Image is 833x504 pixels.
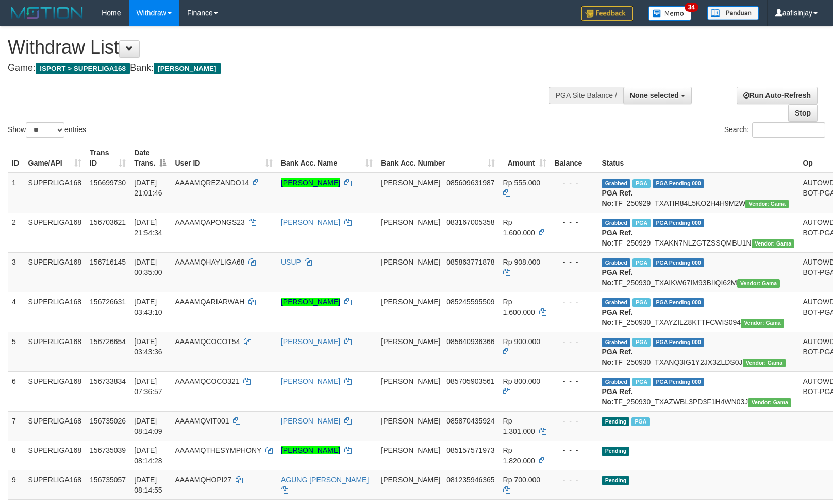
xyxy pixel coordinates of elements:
[653,338,704,347] span: PGA Pending
[549,87,623,104] div: PGA Site Balance /
[602,476,629,485] span: Pending
[503,258,540,266] span: Rp 908.000
[8,37,545,58] h1: Withdraw List
[175,377,239,385] span: AAAAMQCOCO321
[281,218,340,226] a: [PERSON_NAME]
[446,218,494,226] span: Copy 083167005358 to clipboard
[602,417,629,426] span: Pending
[175,218,244,226] span: AAAAMQAPONGS23
[503,298,535,316] span: Rp 1.600.000
[175,178,249,187] span: AAAAMQREZANDO14
[24,213,86,252] td: SUPERLIGA168
[154,63,220,74] span: [PERSON_NAME]
[632,338,651,347] span: Marked by aafchhiseyha
[175,417,229,425] span: AAAAMQVIT001
[8,411,24,441] td: 7
[446,178,494,187] span: Copy 085609631987 to clipboard
[24,470,86,499] td: SUPERLIGA168
[381,218,440,226] span: [PERSON_NAME]
[503,178,540,187] span: Rp 555.000
[623,87,692,104] button: None selected
[90,446,126,454] span: 156735039
[8,441,24,470] td: 8
[602,308,632,327] b: PGA Ref. No:
[8,213,24,252] td: 2
[281,337,340,346] a: [PERSON_NAME]
[90,476,126,484] span: 156735057
[381,258,440,266] span: [PERSON_NAME]
[503,417,535,435] span: Rp 1.301.000
[90,258,126,266] span: 156716145
[752,239,795,248] span: Vendor URL: https://trx31.1velocity.biz
[8,292,24,332] td: 4
[555,475,594,485] div: - - -
[281,417,340,425] a: [PERSON_NAME]
[24,173,86,213] td: SUPERLIGA168
[499,143,551,173] th: Amount: activate to sort column ascending
[171,143,277,173] th: User ID: activate to sort column ascending
[90,417,126,425] span: 156735026
[90,337,126,346] span: 156726654
[8,63,545,73] h4: Game: Bank:
[86,143,130,173] th: Trans ID: activate to sort column ascending
[555,336,594,347] div: - - -
[632,179,651,188] span: Marked by aafchhiseyha
[685,3,698,12] span: 34
[555,257,594,267] div: - - -
[8,252,24,292] td: 3
[602,179,630,188] span: Grabbed
[134,377,162,396] span: [DATE] 07:36:57
[8,122,86,138] label: Show entries
[724,122,825,138] label: Search:
[788,104,818,122] a: Stop
[602,268,632,287] b: PGA Ref. No:
[602,338,630,347] span: Grabbed
[134,476,162,494] span: [DATE] 08:14:55
[175,298,244,306] span: AAAAMQARIARWAH
[597,252,798,292] td: TF_250930_TXAIKW67IM93BIIQI62M
[446,337,494,346] span: Copy 085640936366 to clipboard
[8,5,86,21] img: MOTION_logo.png
[134,178,162,197] span: [DATE] 21:01:46
[602,378,630,386] span: Grabbed
[446,377,494,385] span: Copy 085705903561 to clipboard
[281,298,340,306] a: [PERSON_NAME]
[752,122,825,138] input: Search:
[281,446,340,454] a: [PERSON_NAME]
[446,476,494,484] span: Copy 081235946365 to clipboard
[8,470,24,499] td: 9
[741,319,784,328] span: Vendor URL: https://trx31.1velocity.biz
[381,178,440,187] span: [PERSON_NAME]
[503,446,535,465] span: Rp 1.820.000
[631,417,649,426] span: Marked by aafchhiseyha
[24,332,86,371] td: SUPERLIGA168
[707,6,759,20] img: panduan.png
[648,6,692,21] img: Button%20Memo.svg
[503,377,540,385] span: Rp 800.000
[90,298,126,306] span: 156726631
[134,337,162,356] span: [DATE] 03:43:36
[653,378,704,386] span: PGA Pending
[597,292,798,332] td: TF_250930_TXAYZILZ8KTTFCWIS094
[745,200,789,208] span: Vendor URL: https://trx31.1velocity.biz
[555,217,594,227] div: - - -
[446,417,494,425] span: Copy 085870435924 to clipboard
[24,292,86,332] td: SUPERLIGA168
[8,371,24,411] td: 6
[134,417,162,435] span: [DATE] 08:14:09
[134,446,162,465] span: [DATE] 08:14:28
[175,258,244,266] span: AAAAMQHAYLIGA68
[90,377,126,385] span: 156733834
[281,178,340,187] a: [PERSON_NAME]
[377,143,498,173] th: Bank Acc. Number: activate to sort column ascending
[134,218,162,237] span: [DATE] 21:54:34
[602,189,632,207] b: PGA Ref. No:
[446,258,494,266] span: Copy 085863771878 to clipboard
[277,143,377,173] th: Bank Acc. Name: activate to sort column ascending
[24,441,86,470] td: SUPERLIGA168
[630,91,679,100] span: None selected
[602,348,632,366] b: PGA Ref. No:
[381,298,440,306] span: [PERSON_NAME]
[653,179,704,188] span: PGA Pending
[446,446,494,454] span: Copy 085157571973 to clipboard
